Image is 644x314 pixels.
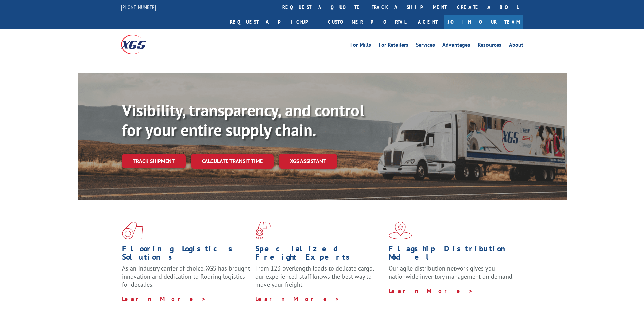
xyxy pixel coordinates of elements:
[122,100,364,140] b: Visibility, transparency, and control for your entire supply chain.
[255,245,384,264] h1: Specialized Freight Experts
[122,245,250,264] h1: Flooring Logistics Solutions
[122,295,206,303] a: Learn More >
[442,42,470,50] a: Advantages
[122,264,250,289] span: As an industry carrier of choice, XGS has brought innovation and dedication to flooring logistics...
[191,154,274,169] a: Calculate transit time
[444,15,523,29] a: Join Our Team
[255,222,271,239] img: xgs-icon-focused-on-flooring-red
[225,15,323,29] a: Request a pickup
[279,154,337,169] a: XGS ASSISTANT
[255,264,384,295] p: From 123 overlength loads to delicate cargo, our experienced staff knows the best way to move you...
[389,287,473,295] a: Learn More >
[379,42,408,50] a: For Retailers
[350,42,371,50] a: For Mills
[389,245,517,264] h1: Flagship Distribution Model
[411,15,444,29] a: Agent
[122,222,143,239] img: xgs-icon-total-supply-chain-intelligence-red
[389,264,514,280] span: Our agile distribution network gives you nationwide inventory management on demand.
[509,42,523,50] a: About
[389,222,412,239] img: xgs-icon-flagship-distribution-model-red
[255,295,340,303] a: Learn More >
[323,15,411,29] a: Customer Portal
[122,154,186,168] a: Track shipment
[478,42,501,50] a: Resources
[416,42,435,50] a: Services
[121,4,156,11] a: [PHONE_NUMBER]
